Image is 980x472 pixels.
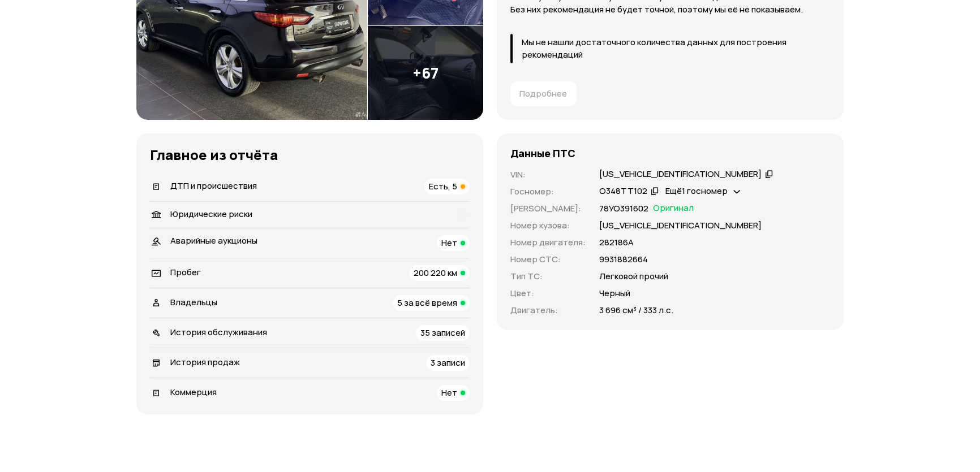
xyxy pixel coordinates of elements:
[429,180,457,192] span: Есть, 5
[510,304,586,317] p: Двигатель :
[441,387,457,399] span: Нет
[170,180,257,192] span: ДТП и происшествия
[510,147,575,159] h4: Данные ПТС
[510,202,586,215] p: [PERSON_NAME] :
[397,297,457,309] span: 5 за всё время
[599,287,630,300] p: Черный
[599,236,634,249] p: 282186A
[170,356,240,368] span: История продаж
[170,235,257,246] span: Аварийные аукционы
[441,237,457,249] span: Нет
[665,185,728,197] span: Ещё 1 госномер
[510,270,586,283] p: Тип ТС :
[431,357,465,369] span: 3 записи
[150,147,470,163] h3: Главное из отчёта
[599,304,673,317] p: 3 696 см³ / 333 л.с.
[170,296,217,308] span: Владельцы
[599,270,668,283] p: Легковой прочий
[599,168,762,180] div: [US_VEHICLE_IDENTIFICATION_NUMBER]
[510,236,586,249] p: Номер двигателя :
[170,266,201,278] span: Пробег
[599,219,762,232] p: [US_VEHICLE_IDENTIFICATION_NUMBER]
[170,326,267,338] span: История обслуживания
[420,327,465,339] span: 35 записей
[170,208,252,220] span: Юридические риски
[510,168,586,181] p: VIN :
[170,386,217,398] span: Коммерция
[599,253,648,266] p: 9931882664
[510,185,586,198] p: Госномер :
[522,36,830,61] p: Мы не нашли достаточного количества данных для построения рекомендаций
[510,253,586,266] p: Номер СТС :
[510,287,586,300] p: Цвет :
[414,267,457,279] span: 200 220 км
[510,219,586,232] p: Номер кузова :
[653,202,694,215] span: Оригинал
[599,202,648,215] p: 78УО391602
[599,185,647,197] div: О348ТТ102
